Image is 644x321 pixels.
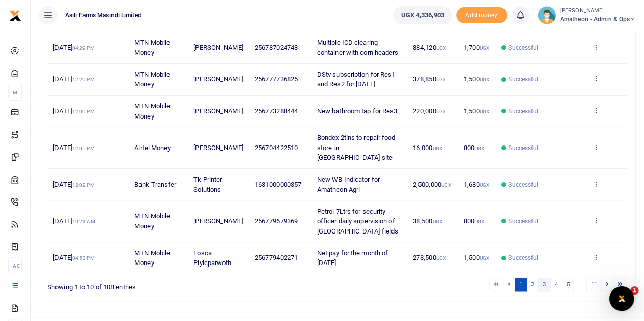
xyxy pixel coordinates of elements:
[72,45,95,51] small: 04:29 PM
[193,75,243,83] span: [PERSON_NAME]
[474,145,484,151] small: UGX
[456,7,507,24] li: Toup your wallet
[436,109,445,114] small: UGX
[72,77,95,82] small: 12:29 PM
[413,144,442,152] span: 16,000
[255,217,298,225] span: 256779679369
[193,144,243,152] span: [PERSON_NAME]
[47,277,285,293] div: Showing 1 to 10 of 108 entries
[134,144,171,152] span: Airtel Money
[538,6,556,24] img: profile-user
[193,44,243,51] span: [PERSON_NAME]
[586,278,602,291] a: 11
[255,75,298,83] span: 256777736825
[72,219,95,224] small: 10:21 AM
[508,217,538,226] span: Successful
[8,257,22,274] li: Ac
[134,249,170,267] span: MTN Mobile Money
[53,217,95,225] span: [DATE]
[413,254,446,261] span: 278,500
[317,249,388,267] span: Net pay for the month of [DATE]
[413,75,446,83] span: 378,850
[474,219,484,224] small: UGX
[436,77,445,82] small: UGX
[526,278,539,291] a: 2
[389,6,456,24] li: Wallet ballance
[456,7,507,24] span: Add money
[480,255,489,261] small: UGX
[560,15,636,24] span: Amatheon - Admin & Ops
[508,180,538,189] span: Successful
[134,181,176,188] span: Bank Transfer
[8,84,22,101] li: M
[436,255,445,261] small: UGX
[609,286,634,311] div: Open Intercom Messenger
[317,71,396,89] span: DStv subscription for Res1 and Res2 for [DATE]
[562,278,574,291] a: 5
[61,11,146,20] span: Asili Farms Masindi Limited
[53,44,94,51] span: [DATE]
[550,278,562,291] a: 4
[480,182,489,188] small: UGX
[508,43,538,52] span: Successful
[413,107,446,115] span: 220,000
[480,77,489,82] small: UGX
[508,75,538,84] span: Successful
[134,102,170,120] span: MTN Mobile Money
[463,107,489,115] span: 1,500
[255,181,301,188] span: 1631000000357
[193,107,243,115] span: [PERSON_NAME]
[508,253,538,262] span: Successful
[413,44,446,51] span: 884,120
[317,39,399,56] span: Multiple ICD clearing container with corn headers
[72,145,95,151] small: 12:05 PM
[72,255,95,261] small: 04:53 PM
[630,286,638,295] span: 1
[463,181,489,188] span: 1,680
[255,107,298,115] span: 256773288444
[255,144,298,152] span: 256704422510
[560,7,636,15] small: [PERSON_NAME]
[463,217,484,225] span: 800
[255,44,298,51] span: 256787024748
[317,176,380,193] span: New WB Indicator for Amatheon Agri
[432,219,442,224] small: UGX
[515,278,527,291] a: 1
[432,145,442,151] small: UGX
[9,10,21,22] img: logo-small
[317,107,398,115] span: New bathroom tap for Res3
[538,6,636,24] a: profile-user [PERSON_NAME] Amatheon - Admin & Ops
[463,254,489,261] span: 1,500
[538,278,550,291] a: 3
[413,181,451,188] span: 2,500,000
[463,144,484,152] span: 800
[53,254,94,261] span: [DATE]
[9,11,21,19] a: logo-small logo-large logo-large
[134,39,170,56] span: MTN Mobile Money
[134,71,170,89] span: MTN Mobile Money
[480,45,489,51] small: UGX
[463,44,489,51] span: 1,700
[436,45,445,51] small: UGX
[480,109,489,114] small: UGX
[456,11,507,18] a: Add money
[508,143,538,153] span: Successful
[508,107,538,116] span: Successful
[53,75,94,83] span: [DATE]
[255,254,298,261] span: 256779402271
[53,181,94,188] span: [DATE]
[72,109,95,114] small: 12:09 PM
[134,212,170,230] span: MTN Mobile Money
[193,217,243,225] span: [PERSON_NAME]
[72,182,95,188] small: 12:02 PM
[193,176,222,193] span: Tk Printer Solutions
[413,217,442,225] span: 38,500
[463,75,489,83] span: 1,500
[53,144,94,152] span: [DATE]
[393,6,452,24] a: UGX 4,336,903
[53,107,94,115] span: [DATE]
[317,208,398,235] span: Petrol 7Ltrs for security officer daily supervision of [GEOGRAPHIC_DATA] fields
[193,249,231,267] span: Fosca Piyicparwoth
[317,134,396,161] span: Bondex 2tins to repair food store in [GEOGRAPHIC_DATA] site
[401,10,444,20] span: UGX 4,336,903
